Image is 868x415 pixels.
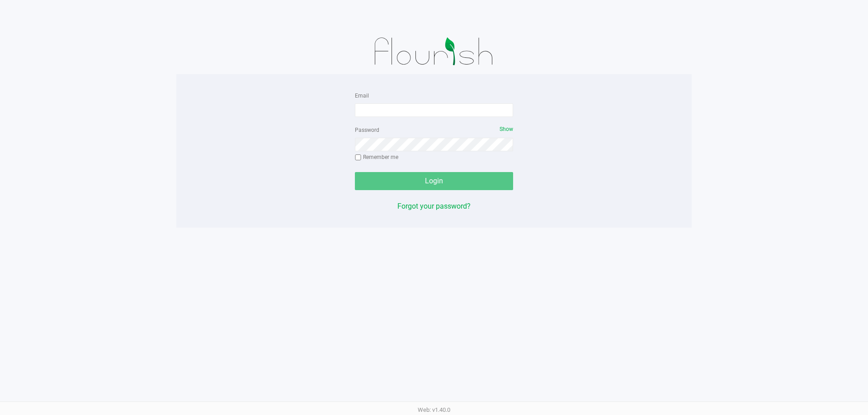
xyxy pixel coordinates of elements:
input: Remember me [355,154,361,161]
label: Password [355,126,379,134]
label: Email [355,92,369,100]
label: Remember me [355,153,398,161]
span: Show [500,126,513,132]
button: Forgot your password? [397,201,471,212]
span: Web: v1.40.0 [418,406,450,413]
